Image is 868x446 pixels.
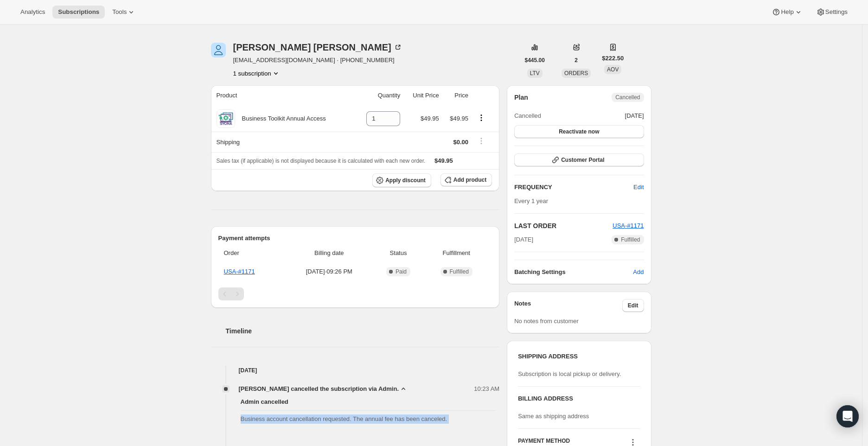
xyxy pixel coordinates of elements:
[519,54,550,67] button: $445.00
[385,177,426,184] span: Apply discount
[514,198,548,204] span: Every 1 year
[211,43,226,57] span: Sommer Tucker
[518,394,640,403] h3: BILLING ADDRESS
[211,132,355,152] th: Shipping
[628,180,649,195] button: Edit
[525,57,545,64] span: $445.00
[450,268,469,275] span: Fulfilled
[514,111,541,121] span: Cancelled
[233,43,402,52] div: [PERSON_NAME] [PERSON_NAME]
[514,93,528,102] h2: Plan
[518,370,621,377] span: Subscription is local pickup or delivery.
[474,136,489,146] button: Shipping actions
[421,115,439,122] span: $49.95
[514,221,613,230] h2: LAST ORDER
[217,109,235,128] img: product img
[615,94,640,101] span: Cancelled
[518,352,640,361] h3: SHIPPING ADDRESS
[474,113,489,123] button: Product actions
[233,56,402,65] span: [EMAIL_ADDRESS][DOMAIN_NAME] · [PHONE_NUMBER]
[15,6,51,19] button: Analytics
[58,8,99,16] span: Subscriptions
[514,299,622,312] h3: Notes
[514,153,644,166] button: Customer Portal
[355,85,403,106] th: Quantity
[241,397,496,407] span: Admin cancelled
[226,326,500,336] h2: Timeline
[574,57,578,64] span: 2
[217,158,426,164] span: Sales tax (if applicable) is not displayed because it is calculated with each new order.
[453,176,486,184] span: Add product
[288,267,370,276] span: [DATE] · 09:26 PM
[453,139,468,146] span: $0.00
[613,222,644,229] a: USA-#1171
[434,157,453,164] span: $49.95
[239,384,408,394] button: [PERSON_NAME] cancelled the subscription via Admin.
[514,235,533,244] span: [DATE]
[218,234,492,243] h2: Payment attempts
[224,268,255,275] a: USA-#1171
[564,70,588,76] span: ORDERS
[514,125,644,138] button: Reactivate now
[781,8,793,16] span: Help
[233,69,281,78] button: Product actions
[825,8,848,16] span: Settings
[211,366,500,375] h4: [DATE]
[811,6,853,19] button: Settings
[112,8,127,16] span: Tools
[442,85,471,106] th: Price
[211,85,355,106] th: Product
[239,384,399,394] span: [PERSON_NAME] cancelled the subscription via Admin.
[450,115,468,122] span: $49.95
[836,405,859,427] div: Open Intercom Messenger
[766,6,808,19] button: Help
[633,268,644,277] span: Add
[602,54,624,63] span: $222.50
[633,183,644,192] span: Edit
[235,114,326,123] div: Business Toolkit Annual Access
[628,302,638,309] span: Edit
[530,70,540,76] span: LTV
[514,183,633,192] h2: FREQUENCY
[107,6,141,19] button: Tools
[622,299,644,312] button: Edit
[218,287,492,300] nav: Pagination
[621,236,640,243] span: Fulfilled
[514,318,579,325] span: No notes from customer
[403,85,442,106] th: Unit Price
[518,413,589,420] span: Same as shipping address
[52,6,105,19] button: Subscriptions
[625,111,644,121] span: [DATE]
[613,221,644,230] button: USA-#1171
[561,156,604,164] span: Customer Portal
[372,173,431,187] button: Apply discount
[569,54,583,67] button: 2
[559,128,599,135] span: Reactivate now
[440,173,492,186] button: Add product
[288,248,370,258] span: Billing date
[218,243,285,263] th: Order
[627,265,649,280] button: Add
[607,66,619,73] span: AOV
[376,248,421,258] span: Status
[241,414,496,424] span: Business account cancellation requested. The annual fee has been canceled.
[514,268,633,277] h6: Batching Settings
[474,384,499,394] span: 10:23 AM
[426,248,486,258] span: Fulfillment
[20,8,45,16] span: Analytics
[396,268,407,275] span: Paid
